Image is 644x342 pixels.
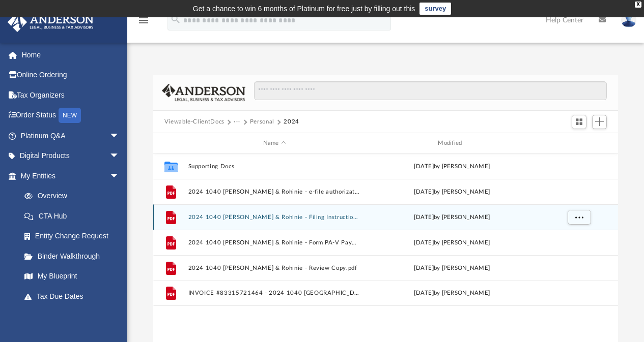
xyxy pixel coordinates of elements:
div: id [543,139,614,148]
i: menu [137,14,150,26]
button: 2024 1040 [PERSON_NAME] & Rohinie - Form PA-V Payment Voucher.pdf [188,239,361,246]
a: Tax Due Dates [14,286,135,306]
button: ··· [234,117,240,127]
a: Binder Walkthrough [14,246,135,266]
div: [DATE] by [PERSON_NAME] [366,213,539,222]
div: [DATE] by [PERSON_NAME] [366,238,539,247]
span: arrow_drop_down [109,146,130,167]
button: 2024 1040 [PERSON_NAME] & Rohinie - Review Copy.pdf [188,265,361,271]
span: arrow_drop_down [109,306,130,327]
button: 2024 1040 [PERSON_NAME] & Rohinie - Filing Instructions.pdf [188,214,361,221]
div: Name [187,139,360,148]
button: 2024 1040 [PERSON_NAME] & Rohinie - e-file authorization - please sign.pdf [188,189,361,195]
button: More options [567,210,591,225]
a: My Blueprint [14,266,130,287]
button: 2024 [284,117,299,127]
img: User Pic [621,13,636,27]
span: arrow_drop_down [109,166,130,186]
i: search [170,14,181,25]
img: Anderson Advisors Platinum Portal [5,12,97,32]
a: Order StatusNEW [7,105,135,126]
div: Modified [365,139,538,148]
span: arrow_drop_down [109,126,130,146]
a: Entity Change Request [14,226,135,246]
a: Platinum Q&Aarrow_drop_down [7,126,135,146]
a: My Entitiesarrow_drop_down [7,166,135,186]
a: survey [419,3,451,15]
div: [DATE] by [PERSON_NAME] [366,162,539,171]
div: NEW [59,108,81,123]
a: Tax Organizers [7,85,135,105]
a: My Anderson Teamarrow_drop_down [7,306,130,327]
button: Add [592,115,607,129]
a: Online Ordering [7,65,135,85]
button: INVOICE #83315721464 - 2024 1040 [GEOGRAPHIC_DATA][PERSON_NAME] & Rohinie - Expedite Fee.pdf [188,290,361,297]
div: Get a chance to win 6 months of Platinum for free just by filling out this [193,3,415,15]
a: menu [137,19,150,26]
a: Home [7,45,135,65]
button: Switch to Grid View [572,115,587,129]
button: Personal [250,117,274,127]
a: Overview [14,186,135,206]
div: [DATE] by [PERSON_NAME] [366,289,539,298]
div: close [635,2,641,8]
button: Supporting Docs [188,163,361,170]
div: id [158,139,183,148]
a: Digital Productsarrow_drop_down [7,146,135,166]
input: Search files and folders [254,81,607,101]
div: [DATE] by [PERSON_NAME] [366,264,539,273]
a: CTA Hub [14,206,135,226]
button: Viewable-ClientDocs [164,117,225,127]
div: [DATE] by [PERSON_NAME] [366,188,539,197]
